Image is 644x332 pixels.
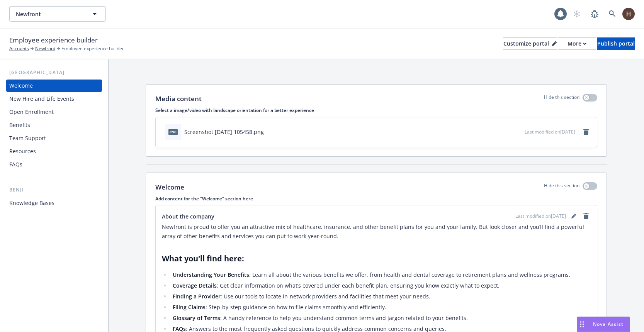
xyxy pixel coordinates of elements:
[155,107,597,113] p: Select a image/video with landscape orientation for a better experience
[162,222,591,241] p: Newfront is proud to offer you an attractive mix of healthcare, insurance, and other benefit plan...
[155,94,202,104] p: Media content
[593,321,624,327] span: Nova Assist
[577,317,587,332] div: Drag to move
[9,45,29,52] a: Accounts
[503,37,557,50] button: Customize portal
[9,119,30,131] div: Benefits
[544,182,579,192] p: Hide this section
[173,282,217,289] strong: Coverage Details
[525,129,575,135] span: Last modified on [DATE]
[170,281,591,290] li: : Get clear information on what’s covered under each benefit plan, ensuring you know exactly what...
[184,128,264,136] div: Screenshot [DATE] 105458.png
[9,158,22,171] div: FAQs
[6,119,102,131] a: Benefits
[9,145,36,158] div: Resources
[6,145,102,158] a: Resources
[569,212,578,221] a: editPencil
[597,37,635,50] button: Publish portal
[173,293,221,300] strong: Finding a Provider
[558,37,596,50] button: More
[502,128,508,136] button: download file
[544,94,579,104] p: Hide this section
[6,69,102,76] div: [GEOGRAPHIC_DATA]
[35,45,55,52] a: Newfront
[6,158,102,171] a: FAQs
[170,292,591,301] li: : Use our tools to locate in-network providers and facilities that meet your needs.
[569,6,585,22] a: Start snowing
[155,182,184,192] p: Welcome
[170,303,591,312] li: : Step-by-step guidance on how to file claims smoothly and efficiently.
[605,6,620,22] a: Search
[9,93,74,105] div: New Hire and Life Events
[9,132,46,144] div: Team Support
[162,212,214,220] span: About the company
[622,8,635,20] img: photo
[16,10,83,18] span: Newfront
[173,314,220,322] strong: Glossary of Terms
[515,213,566,220] span: Last modified on [DATE]
[155,195,597,202] p: Add content for the "Welcome" section here
[9,197,54,209] div: Knowledge Bases
[162,253,591,264] h2: What you'll find here:
[61,45,124,52] span: Employee experience builder
[515,128,522,136] button: preview file
[581,212,591,221] a: remove
[6,106,102,118] a: Open Enrollment
[170,270,591,279] li: : Learn all about the various benefits we offer, from health and dental coverage to retirement pl...
[9,106,54,118] div: Open Enrollment
[173,271,249,278] strong: Understanding Your Benefits
[6,93,102,105] a: New Hire and Life Events
[9,80,33,92] div: Welcome
[6,197,102,209] a: Knowledge Bases
[9,35,98,45] span: Employee experience builder
[577,317,630,332] button: Nova Assist
[587,6,602,22] a: Report a Bug
[568,38,586,49] div: More
[170,313,591,323] li: : A handy reference to help you understand common terms and jargon related to your benefits.
[581,127,591,137] a: remove
[6,80,102,92] a: Welcome
[6,186,102,194] div: Benji
[6,132,102,144] a: Team Support
[173,303,206,311] strong: Filing Claims
[9,6,106,22] button: Newfront
[168,129,178,135] span: png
